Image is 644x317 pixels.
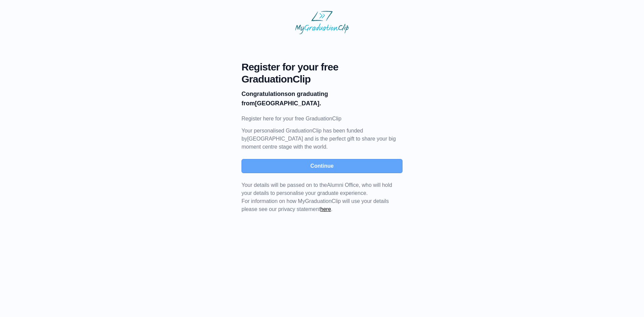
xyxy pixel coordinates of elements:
[241,127,402,151] p: Your personalised GraduationClip has been funded by [GEOGRAPHIC_DATA] and is the perfect gift to ...
[327,182,359,188] span: Alumni Office
[241,182,392,212] span: For information on how MyGraduationClip will use your details please see our privacy statement .
[241,61,402,73] span: Register for your free
[241,73,402,85] span: GraduationClip
[241,115,402,123] p: Register here for your free GraduationClip
[241,182,392,196] span: Your details will be passed on to the , who will hold your details to personalise your graduate e...
[241,91,288,97] b: Congratulations
[295,11,349,34] img: MyGraduationClip
[241,89,402,108] p: on graduating from [GEOGRAPHIC_DATA].
[241,159,402,173] button: Continue
[320,206,331,212] a: here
